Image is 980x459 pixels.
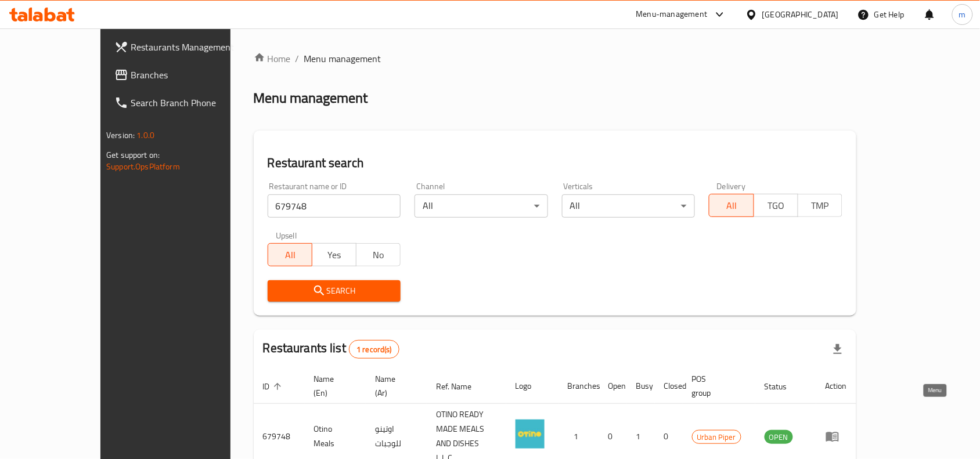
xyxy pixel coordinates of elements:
th: Busy [627,368,655,404]
span: m [959,8,966,21]
span: ID [263,380,285,393]
div: Export file [824,335,852,363]
img: Otino Meals [516,420,545,449]
input: Search for restaurant name or ID.. [268,194,401,218]
span: Name (En) [314,372,352,400]
label: Upsell [276,232,297,240]
div: Menu-management [636,8,708,21]
span: All [714,197,749,214]
span: Search Branch Phone [131,96,255,110]
div: All [562,194,696,218]
span: Ref. Name [436,380,487,393]
div: [GEOGRAPHIC_DATA] [762,8,839,21]
button: All [268,243,312,266]
span: All [273,247,308,263]
li: / [296,52,300,66]
a: Search Branch Phone [105,89,264,117]
div: OPEN [765,430,793,444]
button: Yes [312,243,356,266]
h2: Menu management [254,89,368,107]
span: 1.0.0 [136,128,154,143]
div: All [415,194,548,218]
th: Closed [655,368,683,404]
span: Branches [131,68,255,82]
button: TGO [754,194,798,217]
button: No [356,243,401,266]
span: Yes [317,247,352,263]
a: Branches [105,61,264,89]
div: Total records count [349,340,399,359]
span: Status [765,380,802,393]
span: Urban Piper [693,431,741,444]
h2: Restaurant search [268,154,842,172]
span: TMP [803,197,838,214]
button: Search [268,280,401,302]
span: 1 record(s) [350,344,399,355]
span: Name (Ar) [375,372,413,400]
span: Restaurants Management [131,40,255,54]
th: Action [816,368,856,404]
button: All [709,194,754,217]
span: Menu management [304,52,381,66]
label: Delivery [717,182,746,190]
span: TGO [759,197,794,214]
a: Home [254,52,291,66]
span: No [361,247,396,263]
h2: Restaurants list [263,339,399,359]
span: OPEN [765,431,793,444]
nav: breadcrumb [254,52,856,66]
span: Get support on: [106,147,160,162]
span: Version: [106,128,135,143]
th: Open [599,368,627,404]
button: TMP [798,194,842,217]
span: POS group [692,372,741,400]
a: Support.OpsPlatform [106,159,180,174]
span: Search [277,284,392,298]
th: Branches [559,368,599,404]
th: Logo [506,368,559,404]
a: Restaurants Management [105,33,264,61]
